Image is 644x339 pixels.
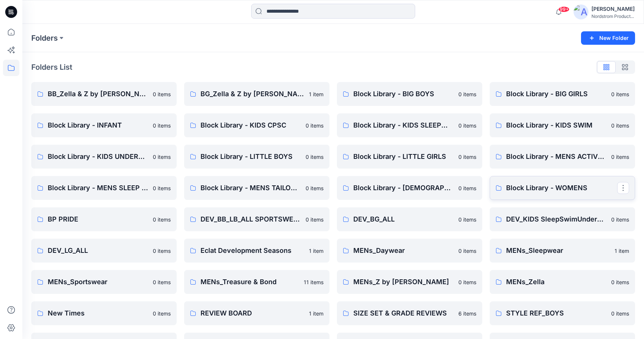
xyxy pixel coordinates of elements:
a: BG_Zella & Z by [PERSON_NAME]1 item [184,82,329,106]
a: DEV_BG_ALL0 items [337,207,482,231]
p: 0 items [458,216,476,223]
a: BP PRIDE0 items [31,207,177,231]
a: Block Library - KIDS SWIM0 items [490,113,635,137]
p: 0 items [153,184,171,192]
p: Block Library - BIG GIRLS [506,89,607,99]
a: Eclat Development Seasons1 item [184,239,329,263]
p: BB_Zella & Z by [PERSON_NAME] [48,89,148,99]
p: New Times [48,308,148,318]
p: 0 items [153,122,171,129]
img: avatar [574,4,588,19]
p: 0 items [611,90,629,98]
a: Block Library - BIG BOYS0 items [337,82,482,106]
a: MENs_Treasure & Bond11 items [184,270,329,294]
p: 0 items [306,184,323,192]
p: 0 items [458,122,476,129]
button: New Folder [581,31,635,45]
p: MENs_Z by [PERSON_NAME] [353,277,454,287]
p: Block Library - KIDS SWIM [506,120,607,131]
a: Block Library - MENS TAILORED0 items [184,176,329,200]
p: 0 items [611,122,629,129]
a: Block Library - LITTLE BOYS0 items [184,145,329,169]
p: 0 items [306,153,323,161]
p: STYLE REF_BOYS [506,308,607,318]
p: MENs_Sportswear [48,277,148,287]
a: Block Library - MENS SLEEP & UNDERWEAR0 items [31,176,177,200]
a: SIZE SET & GRADE REVIEWS6 items [337,301,482,325]
p: REVIEW BOARD [201,308,304,318]
p: BG_Zella & Z by [PERSON_NAME] [201,89,304,99]
a: STYLE REF_BOYS0 items [490,301,635,325]
p: MENs_Treasure & Bond [201,277,299,287]
p: 0 items [153,278,171,286]
p: Block Library - LITTLE GIRLS [353,151,454,162]
a: DEV_KIDS SleepSwimUnderwear_ALL0 items [490,207,635,231]
p: 0 items [306,122,323,129]
p: 0 items [153,216,171,223]
a: MENs_Sleepwear1 item [490,239,635,263]
a: Block Library - KIDS SLEEPWEAR ALL SIZES0 items [337,113,482,137]
a: DEV_LG_ALL0 items [31,239,177,263]
p: 0 items [458,153,476,161]
p: 0 items [153,90,171,98]
p: Block Library - MENS SLEEP & UNDERWEAR [48,183,148,193]
a: MENs_Daywear0 items [337,239,482,263]
p: Block Library - [DEMOGRAPHIC_DATA] MENS - MISSY [353,183,454,193]
p: 1 item [309,247,323,255]
p: Block Library - MENS TAILORED [201,183,301,193]
p: 0 items [153,153,171,161]
p: 0 items [153,247,171,255]
p: 1 item [309,310,323,317]
div: [PERSON_NAME] [591,4,635,13]
p: 0 items [458,278,476,286]
p: 11 items [304,278,323,286]
a: Block Library - KIDS UNDERWEAR ALL SIZES0 items [31,145,177,169]
a: BB_Zella & Z by [PERSON_NAME]0 items [31,82,177,106]
a: Block Library - INFANT0 items [31,113,177,137]
p: 0 items [458,90,476,98]
p: Block Library - MENS ACTIVE & SPORTSWEAR [506,151,607,162]
p: MENs_Zella [506,277,607,287]
p: Folders List [31,62,72,73]
a: Block Library - MENS ACTIVE & SPORTSWEAR0 items [490,145,635,169]
p: Eclat Development Seasons [201,245,304,256]
a: Block Library - LITTLE GIRLS0 items [337,145,482,169]
p: 0 items [611,216,629,223]
p: Block Library - BIG BOYS [353,89,454,99]
a: MENs_Zella0 items [490,270,635,294]
p: Block Library - INFANT [48,120,148,131]
p: DEV_KIDS SleepSwimUnderwear_ALL [506,214,607,225]
p: 0 items [153,310,171,317]
a: MENs_Z by [PERSON_NAME]0 items [337,270,482,294]
p: BP PRIDE [48,214,148,225]
p: 0 items [611,310,629,317]
a: Block Library - KIDS CPSC0 items [184,113,329,137]
p: DEV_LG_ALL [48,245,148,256]
a: Block Library - BIG GIRLS0 items [490,82,635,106]
div: Nordstrom Product... [591,13,635,19]
p: Block Library - LITTLE BOYS [201,151,301,162]
p: DEV_BG_ALL [353,214,454,225]
p: MENs_Sleepwear [506,245,610,256]
p: Block Library - KIDS CPSC [201,120,301,131]
p: 0 items [458,184,476,192]
p: DEV_BB_LB_ALL SPORTSWEAR [201,214,301,225]
p: 0 items [306,216,323,223]
p: Block Library - KIDS SLEEPWEAR ALL SIZES [353,120,454,131]
p: 1 item [615,247,629,255]
p: MENs_Daywear [353,245,454,256]
p: 0 items [458,247,476,255]
p: SIZE SET & GRADE REVIEWS [353,308,454,318]
p: Block Library - KIDS UNDERWEAR ALL SIZES [48,151,148,162]
p: 1 item [309,90,323,98]
a: DEV_BB_LB_ALL SPORTSWEAR0 items [184,207,329,231]
p: 0 items [611,278,629,286]
p: Block Library - WOMENS [506,183,617,193]
p: 0 items [611,153,629,161]
a: Folders [31,33,58,43]
a: New Times0 items [31,301,177,325]
a: Block Library - WOMENS [490,176,635,200]
span: 99+ [558,6,569,12]
a: REVIEW BOARD1 item [184,301,329,325]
